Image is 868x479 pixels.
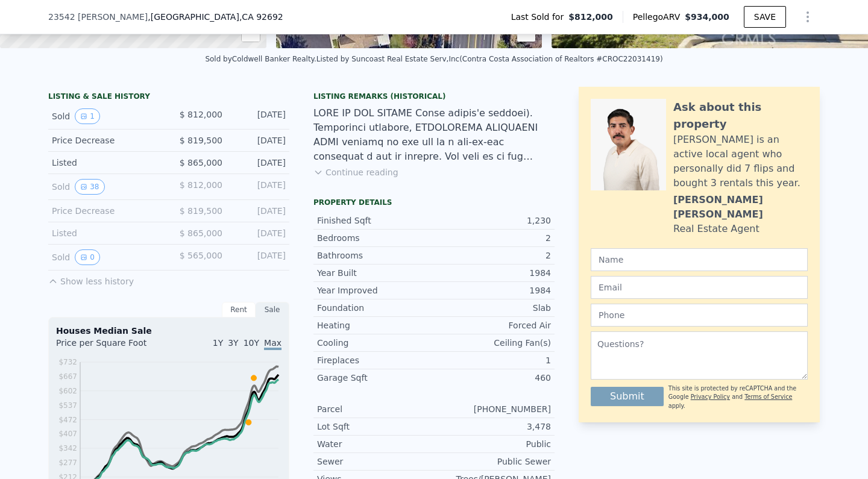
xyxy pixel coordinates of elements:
[180,180,222,190] span: $ 812,000
[744,6,786,28] button: SAVE
[52,108,159,124] div: Sold
[58,459,77,467] tspan: $277
[691,393,730,400] a: Privacy Policy
[673,222,759,236] div: Real Estate Agent
[232,179,286,195] div: [DATE]
[52,227,159,239] div: Listed
[180,158,222,167] span: $ 865,000
[239,12,283,22] span: , CA 92692
[58,444,77,452] tspan: $342
[52,205,159,217] div: Price Decrease
[232,108,286,124] div: [DATE]
[591,276,808,299] input: Email
[434,319,551,331] div: Forced Air
[317,284,434,296] div: Year Improved
[317,337,434,349] div: Cooling
[434,302,551,314] div: Slab
[180,251,222,260] span: $ 565,000
[58,401,77,410] tspan: $537
[511,11,569,23] span: Last Sold for
[673,133,808,190] div: [PERSON_NAME] is an active local agent who personally did 7 flips and bought 3 rentals this year.
[434,403,551,415] div: [PHONE_NUMBER]
[52,249,159,265] div: Sold
[148,11,283,23] span: , [GEOGRAPHIC_DATA]
[317,456,434,468] div: Sewer
[317,438,434,450] div: Water
[317,214,434,227] div: Finished Sqft
[434,249,551,261] div: 2
[180,136,222,145] span: $ 819,500
[75,108,100,124] button: View historical data
[58,372,77,381] tspan: $667
[52,179,159,195] div: Sold
[232,134,286,146] div: [DATE]
[232,205,286,217] div: [DATE]
[317,232,434,244] div: Bedrooms
[633,11,685,23] span: Pellego ARV
[228,338,238,348] span: 3Y
[75,249,100,265] button: View historical data
[434,354,551,366] div: 1
[434,232,551,244] div: 2
[58,387,77,395] tspan: $602
[313,166,398,178] button: Continue reading
[434,267,551,279] div: 1984
[52,134,159,146] div: Price Decrease
[232,157,286,169] div: [DATE]
[256,302,289,318] div: Sale
[796,5,820,29] button: Show Options
[56,337,169,356] div: Price per Square Foot
[205,55,316,63] div: Sold by Coldwell Banker Realty .
[58,358,77,366] tspan: $732
[317,354,434,366] div: Fireplaces
[685,12,729,22] span: $934,000
[434,456,551,468] div: Public Sewer
[744,393,792,400] a: Terms of Service
[313,92,555,101] div: Listing Remarks (Historical)
[591,248,808,271] input: Name
[48,271,134,287] button: Show less history
[591,387,664,406] button: Submit
[58,430,77,438] tspan: $407
[52,157,159,169] div: Listed
[668,384,808,410] div: This site is protected by reCAPTCHA and the Google and apply.
[434,214,551,227] div: 1,230
[222,302,256,318] div: Rent
[48,92,289,104] div: LISTING & SALE HISTORY
[434,284,551,296] div: 1984
[75,179,104,195] button: View historical data
[317,267,434,279] div: Year Built
[316,55,663,63] div: Listed by Suncoast Real Estate Serv,Inc (Contra Costa Association of Realtors #CROC22031419)
[244,338,259,348] span: 10Y
[264,338,281,350] span: Max
[317,302,434,314] div: Foundation
[591,304,808,327] input: Phone
[213,338,223,348] span: 1Y
[48,11,148,23] span: 23542 [PERSON_NAME]
[56,325,281,337] div: Houses Median Sale
[317,319,434,331] div: Heating
[434,438,551,450] div: Public
[434,421,551,433] div: 3,478
[317,403,434,415] div: Parcel
[180,206,222,216] span: $ 819,500
[180,228,222,238] span: $ 865,000
[232,227,286,239] div: [DATE]
[673,99,808,133] div: Ask about this property
[317,421,434,433] div: Lot Sqft
[434,337,551,349] div: Ceiling Fan(s)
[232,249,286,265] div: [DATE]
[434,372,551,384] div: 460
[568,11,613,23] span: $812,000
[317,372,434,384] div: Garage Sqft
[313,198,555,207] div: Property details
[58,416,77,424] tspan: $472
[317,249,434,261] div: Bathrooms
[180,110,222,119] span: $ 812,000
[673,193,808,222] div: [PERSON_NAME] [PERSON_NAME]
[313,106,555,164] div: LORE IP DOL SITAME Conse adipis'e seddoei). Temporinci utlabore, ETDOLOREMA ALIQUAENI ADMI veniam...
